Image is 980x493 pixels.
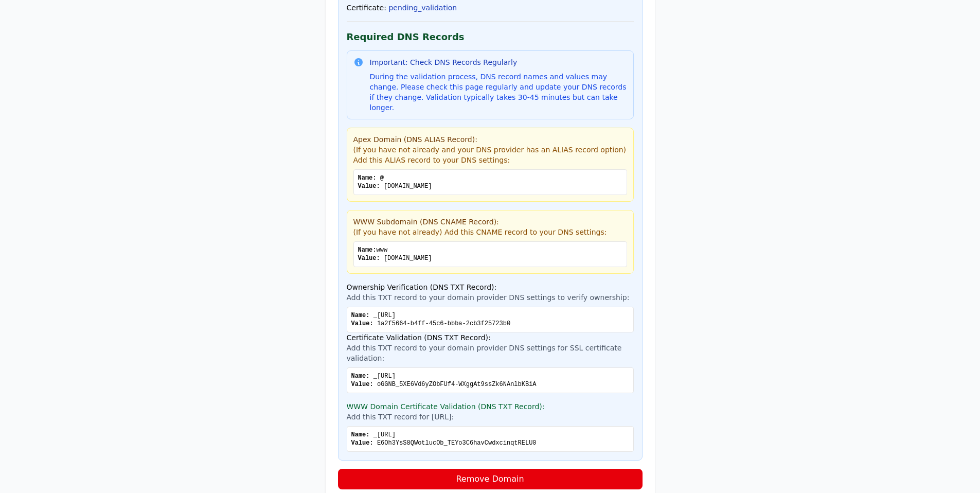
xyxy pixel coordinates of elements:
[358,254,622,262] div: [DOMAIN_NAME]
[347,283,497,291] span: Ownership Verification (DNS TXT Record):
[353,218,499,226] span: WWW Subdomain (DNS CNAME Record):
[351,320,373,327] span: Value:
[351,381,373,388] span: Value:
[347,4,386,12] span: Certificate:
[351,439,629,447] div: E6Oh3YsS8QWotlucOb_TEYo3C6havCwdxcinqtRELU0
[351,311,629,320] div: _[URL]
[351,320,629,328] div: 1a2f5664-b4ff-45c6-bbba-2cb3f25723b0
[370,72,627,113] p: During the validation process, DNS record names and values may change. Please check this page reg...
[347,402,545,411] span: WWW Domain Certificate Validation (DNS TXT Record):
[338,469,643,489] button: Remove Domain
[388,4,457,12] span: pending_validation
[353,145,627,165] p: (If you have not already and your DNS provider has an ALIAS record option) Add this ALIAS record ...
[358,246,377,254] span: Name:
[351,372,629,380] div: _[URL]
[351,431,629,439] div: _[URL]
[358,255,380,262] span: Value:
[370,57,627,67] h3: Important: Check DNS Records Regularly
[347,412,634,422] p: Add this TXT record for [URL] :
[358,246,622,254] div: www
[347,30,634,44] h4: Required DNS Records
[347,343,634,363] p: Add this TXT record to your domain provider DNS settings for SSL certificate validation:
[351,380,629,389] div: oGGNB_5XE6Vd6yZObFUf4-WXggAt9ssZk6NAnlbKBiA
[351,439,373,447] span: Value:
[351,312,370,319] span: Name:
[351,431,370,438] span: Name:
[358,183,380,190] span: Value:
[347,292,634,303] p: Add this TXT record to your domain provider DNS settings to verify ownership:
[358,182,622,190] div: [DOMAIN_NAME]
[358,174,384,182] span: Name: @
[353,227,627,237] p: (If you have not already) Add this CNAME record to your DNS settings:
[347,333,491,342] span: Certificate Validation (DNS TXT Record):
[353,135,477,144] span: Apex Domain (DNS ALIAS Record):
[351,373,370,380] span: Name:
